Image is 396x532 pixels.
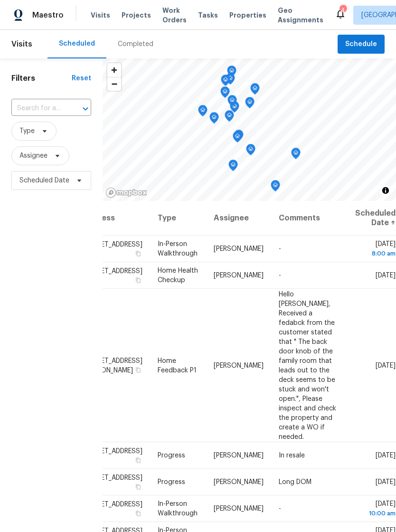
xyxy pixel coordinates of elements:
[11,34,32,55] span: Visits
[279,452,305,459] span: In resale
[279,479,311,485] span: Long DOM
[83,448,142,455] span: [STREET_ADDRESS]
[355,509,396,518] div: 10:00 am
[79,102,92,115] button: Open
[234,130,244,144] div: Map marker
[11,101,65,116] input: Search for an address...
[245,97,255,112] div: Map marker
[91,10,110,20] span: Visits
[83,501,142,508] span: [STREET_ADDRESS]
[376,479,396,485] span: [DATE]
[338,35,385,54] button: Schedule
[198,105,207,120] div: Map marker
[134,365,142,374] button: Copy Address
[134,249,142,258] button: Copy Address
[278,6,323,25] span: Geo Assignments
[376,452,396,459] span: [DATE]
[279,505,281,512] span: -
[134,483,142,491] button: Copy Address
[134,456,142,465] button: Copy Address
[214,362,264,369] span: [PERSON_NAME]
[11,74,72,83] h1: Filters
[214,452,264,459] span: [PERSON_NAME]
[19,176,69,185] span: Scheduled Date
[214,505,264,512] span: [PERSON_NAME]
[150,201,206,236] th: Type
[246,144,255,159] div: Map marker
[19,126,35,136] span: Type
[59,39,95,48] div: Scheduled
[118,39,153,49] div: Completed
[162,6,187,25] span: Work Orders
[158,479,185,485] span: Progress
[226,73,235,88] div: Map marker
[134,509,142,518] button: Copy Address
[376,362,396,369] span: [DATE]
[158,357,197,373] span: Home Feedback P1
[229,10,266,20] span: Properties
[271,180,280,195] div: Map marker
[158,241,198,257] span: In-Person Walkthrough
[355,241,396,258] span: [DATE]
[220,86,230,101] div: Map marker
[214,246,264,252] span: [PERSON_NAME]
[83,475,142,481] span: [STREET_ADDRESS]
[158,267,198,284] span: Home Health Checkup
[134,276,142,285] button: Copy Address
[250,83,260,98] div: Map marker
[227,95,237,110] div: Map marker
[206,201,271,236] th: Assignee
[355,501,396,518] span: [DATE]
[209,112,219,127] div: Map marker
[228,160,238,174] div: Map marker
[19,151,47,161] span: Assignee
[107,77,121,91] button: Zoom out
[348,201,396,236] th: Scheduled Date ↑
[383,185,388,196] span: Toggle attribution
[355,249,396,258] div: 8:00 am
[279,272,281,279] span: -
[122,10,151,20] span: Projects
[198,12,218,19] span: Tasks
[291,148,301,162] div: Map marker
[376,272,396,279] span: [DATE]
[32,10,64,20] span: Maestro
[227,66,236,80] div: Map marker
[158,452,185,459] span: Progress
[72,74,91,83] div: Reset
[107,77,121,91] span: Zoom out
[214,479,264,485] span: [PERSON_NAME]
[105,187,147,198] a: Mapbox homepage
[83,357,142,373] span: [STREET_ADDRESS][PERSON_NAME]
[225,110,234,125] div: Map marker
[233,131,242,146] div: Map marker
[83,268,142,275] span: [STREET_ADDRESS]
[83,201,150,236] th: Address
[279,291,336,440] span: Hello [PERSON_NAME], Received a fedabck from the customer stated that " The back door knob of the...
[107,63,121,77] button: Zoom in
[158,501,198,517] span: In-Person Walkthrough
[380,185,391,196] button: Toggle attribution
[279,246,281,252] span: -
[271,201,348,236] th: Comments
[83,241,142,248] span: [STREET_ADDRESS]
[345,38,377,50] span: Schedule
[339,6,346,15] div: 4
[214,272,264,279] span: [PERSON_NAME]
[221,75,230,89] div: Map marker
